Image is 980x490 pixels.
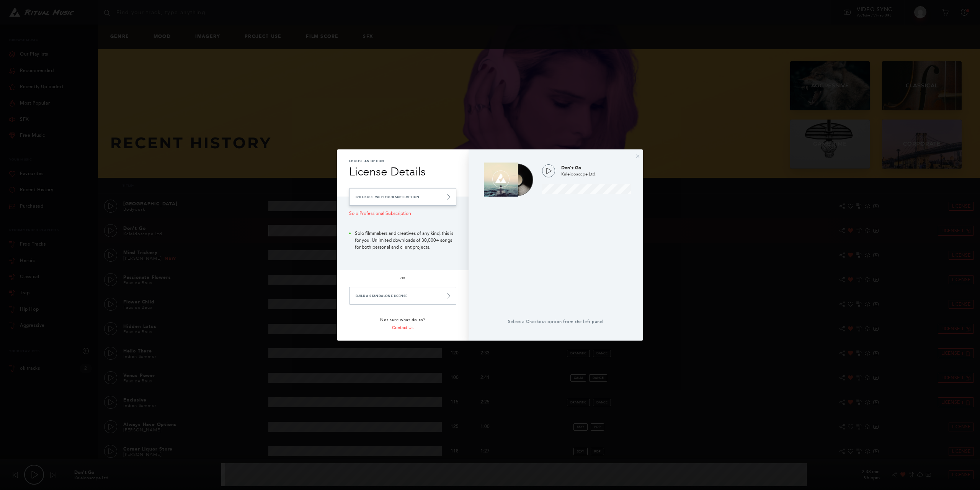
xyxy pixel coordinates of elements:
[349,163,456,180] h3: License Details
[481,159,536,200] img: Don't Go
[349,159,456,163] p: Choose an Option
[349,287,456,305] a: Build a Standalone License
[349,317,456,323] p: Not sure what do to?
[635,152,640,159] button: ×
[561,164,631,171] p: Don't Go
[392,325,413,330] a: Contact Us
[349,276,456,281] p: or
[349,230,456,251] li: Solo filmmakers and creatives of any kind, this is for you. Unlimited downloads of 30,000+ songs ...
[561,171,631,178] p: Kaleidoscope Ltd.
[349,188,456,206] a: Checkout with your Subscription
[481,319,631,325] p: Select a Checkout option from the left panel
[349,210,456,227] p: Solo Professional Subscription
